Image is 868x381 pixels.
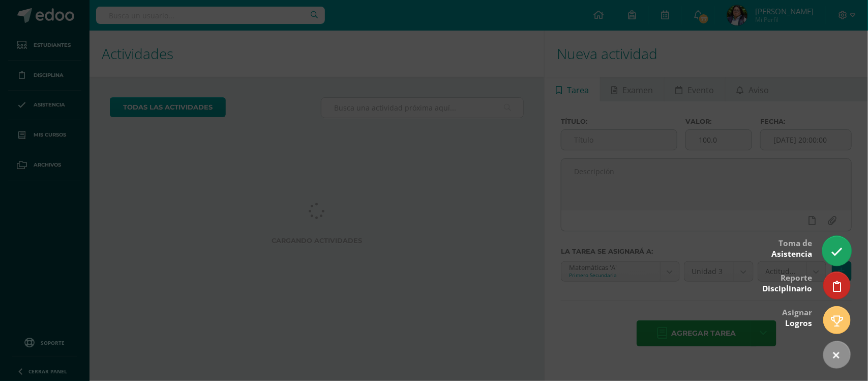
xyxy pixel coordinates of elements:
div: Reporte [762,266,812,299]
div: Asignar [782,301,812,334]
span: Logros [785,318,812,329]
div: Toma de [771,231,812,264]
span: Asistencia [771,249,812,259]
span: Disciplinario [762,283,812,294]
